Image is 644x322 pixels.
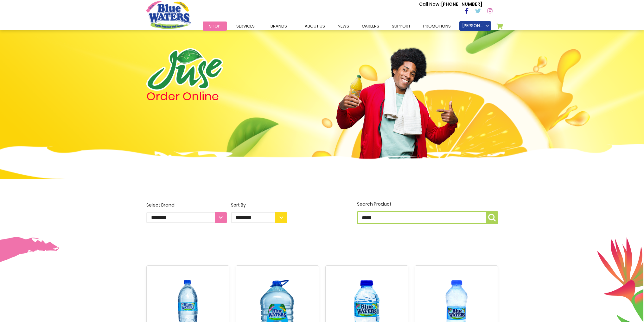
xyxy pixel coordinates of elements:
span: Shop [209,23,220,29]
span: Call Now : [419,1,441,7]
a: about us [298,22,331,31]
a: News [331,22,355,31]
a: careers [355,22,386,31]
select: Sort By [231,212,287,223]
div: Sort By [231,202,287,208]
span: Services [236,23,255,29]
label: Search Product [357,201,498,224]
img: search-icon.png [488,214,496,221]
a: Promotions [417,22,457,31]
h4: Order Online [146,91,287,102]
select: Select Brand [146,212,227,223]
img: man.png [335,36,459,172]
label: Select Brand [146,202,227,223]
a: support [386,22,417,31]
p: [PHONE_NUMBER] [419,1,482,8]
button: Search Product [486,211,498,224]
span: Brands [271,23,287,29]
a: store logo [146,1,191,29]
input: Search Product [357,211,498,224]
img: logo [146,48,223,91]
a: [PERSON_NAME] [459,21,491,31]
